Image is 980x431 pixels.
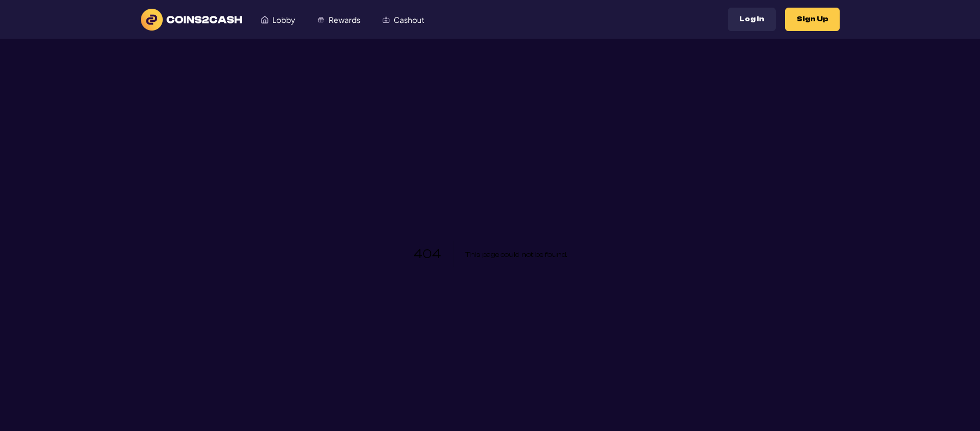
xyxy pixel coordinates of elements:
a: Lobby [250,9,306,30]
img: logo text [141,9,242,31]
img: Rewards [317,16,325,23]
a: Rewards [306,9,371,30]
img: Cashout [382,16,390,23]
span: Cashout [394,16,424,23]
span: Rewards [329,16,360,23]
h2: This page could not be found . [465,247,567,262]
img: Lobby [261,16,269,23]
span: Lobby [272,16,295,23]
button: Sign Up [785,8,840,31]
a: Cashout [371,9,435,30]
h1: 404 [413,241,454,267]
button: Log In [728,8,776,31]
